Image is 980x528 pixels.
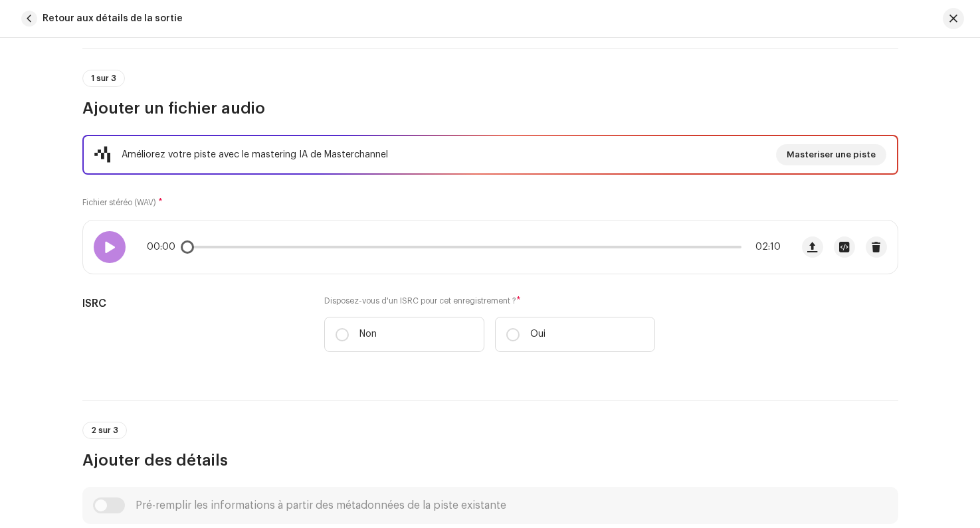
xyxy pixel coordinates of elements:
p: Non [359,327,377,341]
label: Disposez-vous d'un ISRC pour cet enregistrement ? [324,296,655,306]
h3: Ajouter des détails [82,450,898,471]
span: Masteriser une piste [787,141,876,168]
p: Oui [530,327,545,341]
h3: Ajouter un fichier audio [82,98,898,119]
div: Améliorez votre piste avec le mastering IA de Masterchannel [122,147,388,163]
h5: ISRC [82,296,304,311]
button: Masteriser une piste [776,144,886,165]
span: 02:10 [747,242,781,252]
